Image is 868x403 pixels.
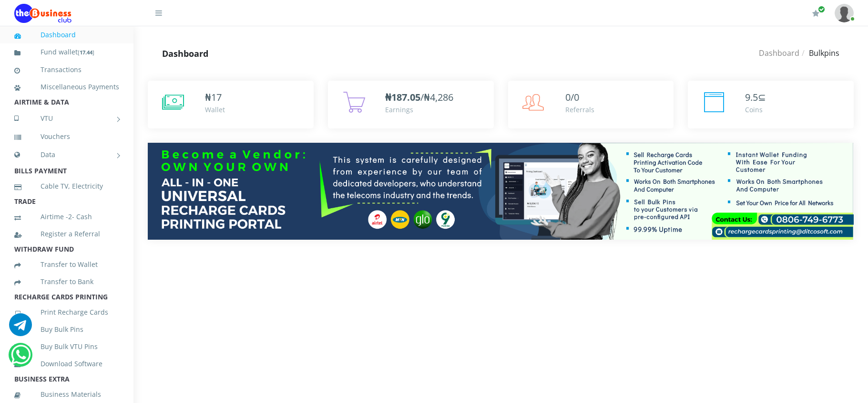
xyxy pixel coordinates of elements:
a: Vouchers [14,126,119,148]
a: Transactions [14,59,119,81]
a: Register a Referral [14,223,119,245]
a: Airtime -2- Cash [14,206,119,228]
small: [ ] [78,49,94,56]
div: Wallet [205,105,225,115]
b: 17.44 [80,49,92,56]
a: Cable TV, Electricity [14,175,119,197]
a: Dashboard [759,48,799,58]
div: ₦ [205,90,225,105]
b: ₦187.05 [385,91,420,104]
span: 0/0 [565,91,579,104]
img: User [835,4,854,22]
a: 0/0 Referrals [508,81,674,128]
span: 9.5 [745,91,758,104]
span: /₦4,286 [385,91,453,104]
a: Dashboard [14,24,119,46]
a: Chat for support [9,320,32,336]
a: Fund wallet[17.44] [14,41,119,64]
a: ₦187.05/₦4,286 Earnings [328,81,494,128]
span: 17 [211,91,222,104]
a: ₦17 Wallet [148,81,314,128]
div: ⊆ [745,90,766,105]
span: Renew/Upgrade Subscription [818,6,825,13]
a: Transfer to Bank [14,271,119,293]
div: Coins [745,105,766,115]
a: Miscellaneous Payments [14,76,119,98]
a: Data [14,143,119,167]
strong: Dashboard [162,48,208,59]
a: Print Recharge Cards [14,301,119,323]
div: Earnings [385,105,453,115]
li: Bulkpins [799,47,839,59]
img: Logo [14,4,71,23]
a: Chat for support [11,350,31,366]
a: VTU [14,106,119,130]
div: Referrals [565,105,594,115]
a: Buy Bulk VTU Pins [14,336,119,358]
a: Buy Bulk Pins [14,318,119,340]
a: Transfer to Wallet [14,254,119,276]
img: multitenant_rcp.png [148,143,854,240]
a: Download Software [14,353,119,375]
i: Renew/Upgrade Subscription [812,10,819,17]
